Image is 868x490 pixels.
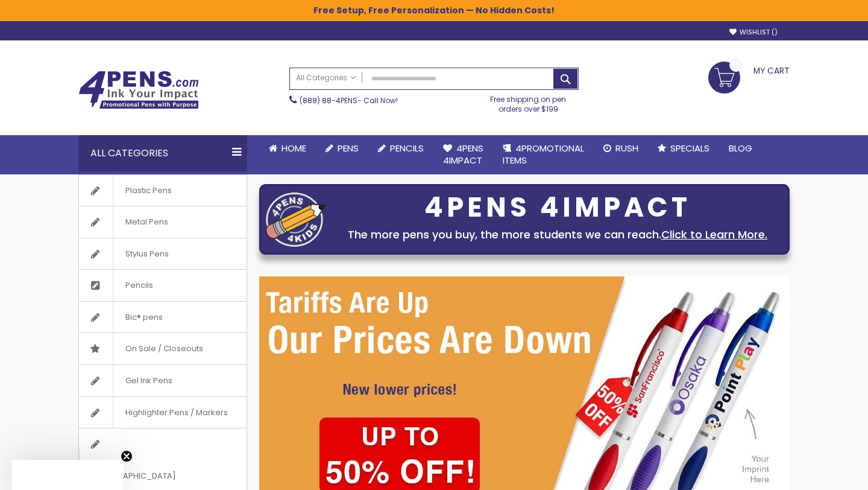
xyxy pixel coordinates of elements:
a: Click to Learn More. [661,227,767,242]
div: Free shipping on pen orders over $199 [478,90,579,114]
a: 4Pens4impact [433,135,493,174]
span: Bic® pens [113,302,175,333]
a: Highlighter Pens / Markers [79,397,247,428]
span: Pencils [390,142,424,154]
a: (888) 88-4PENS [300,95,357,106]
a: Bic® pens [79,302,247,333]
span: Highlighter Pens / Markers [113,397,240,428]
span: 4Pens 4impact [443,142,483,167]
a: Plastic Pens [79,175,247,206]
span: Specials [670,142,709,154]
span: Pencils [113,270,165,301]
span: All Categories [296,73,356,83]
a: Stylus Pens [79,238,247,270]
span: Plastic Pens [113,175,184,206]
a: Wishlist [729,28,778,37]
span: Rush [615,142,638,154]
span: Home [281,142,306,154]
span: Blog [729,142,752,154]
a: All Categories [290,68,362,88]
a: 4PROMOTIONALITEMS [493,135,594,174]
span: 4PROMOTIONAL ITEMS [503,142,584,167]
a: Blog [719,135,762,162]
span: On Sale / Closeouts [113,333,215,364]
button: Close teaser [121,450,133,462]
span: - Call Now! [300,95,398,106]
span: Pens [338,142,359,154]
a: Pens [316,135,368,162]
span: Gel Ink Pens [113,365,184,396]
span: Metal Pens [113,206,180,238]
div: All Categories [78,135,247,171]
a: Metal Pens [79,206,247,238]
a: On Sale / Closeouts [79,333,247,364]
a: Specials [648,135,719,162]
a: Gel Ink Pens [79,365,247,396]
div: The more pens you buy, the more students we can reach. [332,226,783,243]
div: Close teaser [12,460,123,490]
a: Home [259,135,316,162]
a: Rush [594,135,648,162]
a: Pencils [79,270,247,301]
a: Pencils [368,135,433,162]
div: 4PENS 4IMPACT [332,195,783,220]
img: four_pen_logo.png [266,192,326,247]
img: 4Pens Custom Pens and Promotional Products [78,71,199,109]
span: Stylus Pens [113,238,181,270]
